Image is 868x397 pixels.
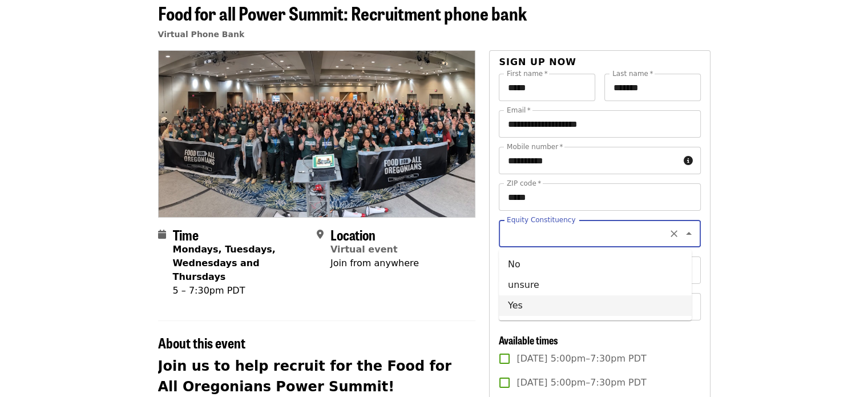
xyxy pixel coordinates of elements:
input: Last name [604,74,701,101]
input: First name [499,74,595,101]
label: Equity Constituency [507,216,575,223]
input: ZIP code [499,183,700,211]
h2: Join us to help recruit for the Food for All Oregonians Power Summit! [158,356,476,397]
strong: Mondays, Tuesdays, Wednesdays and Thursdays [173,244,276,282]
span: Available times [499,332,558,347]
a: Virtual event [330,244,398,255]
i: circle-info icon [684,155,693,166]
span: Location [330,224,376,244]
a: Virtual Phone Bank [158,30,245,39]
i: map-marker-alt icon [317,229,324,240]
input: Mobile number [499,147,679,174]
input: Email [499,110,700,138]
li: Yes [499,295,692,316]
li: No [499,254,692,275]
i: calendar icon [158,229,166,240]
button: Close [681,226,697,242]
span: Time [173,224,199,244]
label: ZIP code [507,180,541,187]
img: Food for all Power Summit: Recruitment phone bank organized by Oregon Food Bank [159,51,475,216]
label: Last name [612,70,653,77]
li: unsure [499,275,692,295]
label: Mobile number [507,143,563,150]
label: First name [507,70,548,77]
span: About this event [158,332,245,352]
div: 5 – 7:30pm PDT [173,284,308,298]
span: [DATE] 5:00pm–7:30pm PDT [516,352,646,366]
button: Clear [666,226,682,242]
span: Join from anywhere [330,258,419,268]
span: [DATE] 5:00pm–7:30pm PDT [516,376,646,390]
span: Sign up now [499,57,576,67]
label: Email [507,107,531,114]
